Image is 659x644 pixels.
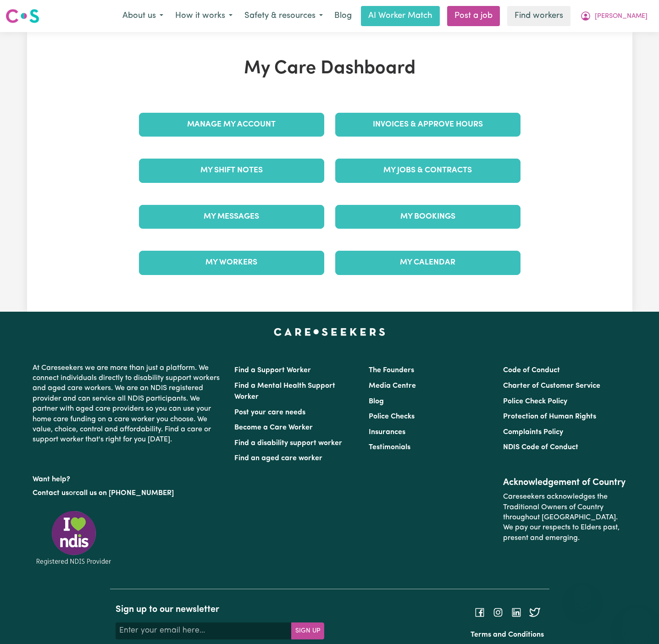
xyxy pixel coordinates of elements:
[474,608,485,616] a: Follow Careseekers on Facebook
[139,159,324,182] a: My Shift Notes
[169,6,238,26] button: How it works
[234,409,305,416] a: Post your care needs
[369,429,405,436] a: Insurances
[361,6,440,26] a: AI Worker Match
[274,328,385,336] a: Careseekers home page
[33,509,115,567] img: Registered NDIS provider
[335,205,521,229] a: My Bookings
[116,6,169,26] button: About us
[139,113,324,137] a: Manage My Account
[6,6,39,27] a: Careseekers logo
[33,490,69,497] a: Contact us
[503,398,567,405] a: Police Check Policy
[573,585,592,604] iframe: Close message
[511,608,522,616] a: Follow Careseekers on LinkedIn
[595,11,648,22] span: [PERSON_NAME]
[33,359,223,449] p: At Careseekers we are more than just a platform. We connect individuals directly to disability su...
[369,382,416,390] a: Media Centre
[369,398,384,405] a: Blog
[335,159,521,182] a: My Jobs & Contracts
[622,607,652,637] iframe: Button to launch messaging window
[234,455,322,462] a: Find an aged care worker
[503,429,563,436] a: Complaints Policy
[76,490,174,497] a: call us on [PHONE_NUMBER]
[329,6,357,26] a: Blog
[234,424,313,431] a: Become a Care Worker
[234,382,335,401] a: Find a Mental Health Support Worker
[335,251,521,275] a: My Calendar
[116,622,292,639] input: Enter your email here...
[471,631,544,638] a: Terms and Conditions
[503,444,578,451] a: NDIS Code of Conduct
[369,367,414,374] a: The Founders
[133,58,526,80] h1: My Care Dashboard
[503,382,600,390] a: Charter of Customer Service
[291,622,324,639] button: Subscribe
[139,251,324,275] a: My Workers
[238,6,329,26] button: Safety & resources
[234,367,311,374] a: Find a Support Worker
[139,205,324,229] a: My Messages
[369,413,415,420] a: Police Checks
[369,444,410,451] a: Testimonials
[503,367,560,374] a: Code of Conduct
[116,604,324,615] h2: Sign up to our newsletter
[493,608,504,616] a: Follow Careseekers on Instagram
[503,488,626,547] p: Careseekers acknowledges the Traditional Owners of Country throughout [GEOGRAPHIC_DATA]. We pay o...
[33,484,223,502] p: or
[234,440,342,447] a: Find a disability support worker
[503,477,626,488] h2: Acknowledgement of Country
[6,8,39,24] img: Careseekers logo
[574,6,653,26] button: My Account
[529,608,540,616] a: Follow Careseekers on Twitter
[503,413,596,420] a: Protection of Human Rights
[507,6,570,26] a: Find workers
[447,6,500,26] a: Post a job
[33,471,223,484] p: Want help?
[335,113,521,137] a: Invoices & Approve Hours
